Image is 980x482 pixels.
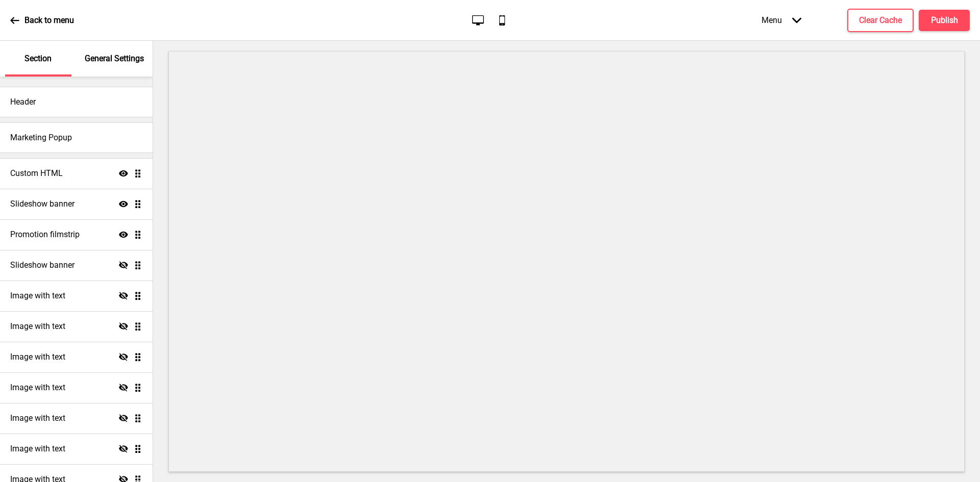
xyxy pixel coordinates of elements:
[10,443,65,454] h4: Image with text
[919,10,970,31] button: Publish
[10,96,36,108] h4: Header
[10,382,65,393] h4: Image with text
[10,132,72,143] h4: Marketing Popup
[751,5,812,35] div: Menu
[10,168,63,179] h4: Custom HTML
[10,413,65,424] h4: Image with text
[10,290,65,301] h4: Image with text
[10,198,75,210] h4: Slideshow banner
[847,9,914,32] button: Clear Cache
[859,15,902,26] h4: Clear Cache
[10,229,80,240] h4: Promotion filmstrip
[10,7,74,34] a: Back to menu
[10,321,65,332] h4: Image with text
[85,53,144,64] p: General Settings
[10,351,65,363] h4: Image with text
[24,15,74,26] p: Back to menu
[931,15,958,26] h4: Publish
[10,260,75,271] h4: Slideshow banner
[24,53,52,64] p: Section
